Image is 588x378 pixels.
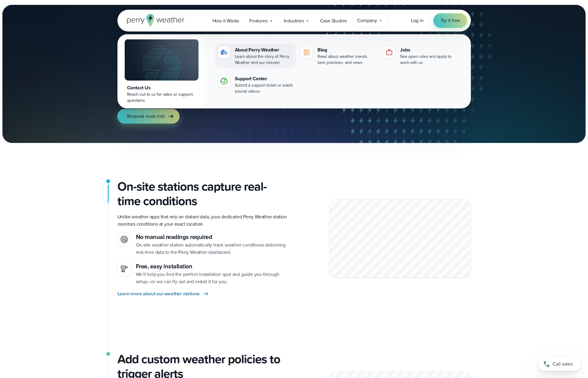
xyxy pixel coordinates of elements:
a: Jobs See open roles and apply to work with us [381,44,461,68]
a: Contact Us Reach out to us for sales or support questions [119,35,205,107]
div: Contact Us [127,84,196,91]
a: Case Studies [315,15,352,27]
span: Call sales [553,360,573,368]
a: How it Works [207,15,245,27]
span: Industries [284,17,304,25]
span: How it Works [212,17,239,25]
a: About Perry Weather Learn about the story of Perry Weather and our mission [215,44,296,68]
h3: No manual readings required [136,233,289,241]
h3: Free, easy installation [136,262,289,271]
a: Log in [411,17,424,24]
a: Learn more about our weather stations [117,290,210,297]
div: Blog [317,46,376,54]
a: Request more info [117,109,180,124]
img: about-icon.svg [220,49,228,56]
div: Read about weather trends, best practices, and news [317,54,376,66]
div: Learn about the story of Perry Weather and our mission [235,54,293,66]
div: Support Center [235,75,293,82]
a: Blog Read about weather trends, best practices, and news [298,44,378,68]
span: Log in [411,17,424,24]
div: Jobs [400,46,458,54]
div: Submit a support ticket or watch tutorial videos [235,82,293,94]
span: Try it free [441,17,460,24]
img: contact-icon.svg [220,78,228,85]
div: About Perry Weather [235,46,293,54]
a: Try it free [433,13,467,28]
div: Reach out to us for sales or support questions [127,91,196,104]
p: Unlike weather apps that rely on distant data, your dedicated Perry Weather station monitors cond... [117,213,289,228]
a: Call sales [538,357,581,371]
h2: On-site stations capture real-time conditions [117,179,289,208]
p: On-site weather monitoring, automated alerts, and expert guidance— . [117,80,360,104]
span: Features [249,17,267,25]
a: Support Center Submit a support ticket or watch tutorial videos [215,73,296,97]
img: blog-icon.svg [303,49,310,56]
span: Case Studies [320,17,347,25]
span: Company [357,17,377,24]
span: Request more info [127,113,165,120]
div: See open roles and apply to work with us [400,54,458,66]
img: jobs-icon-1.svg [386,49,393,56]
p: On-site weather station automatically track weather conditions delivering real-time data to the P... [136,241,289,256]
p: We’ll help you find the perfect installation spot and guide you through setup—or we can fly out a... [136,271,289,285]
span: Learn more about our weather stations [117,290,200,297]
